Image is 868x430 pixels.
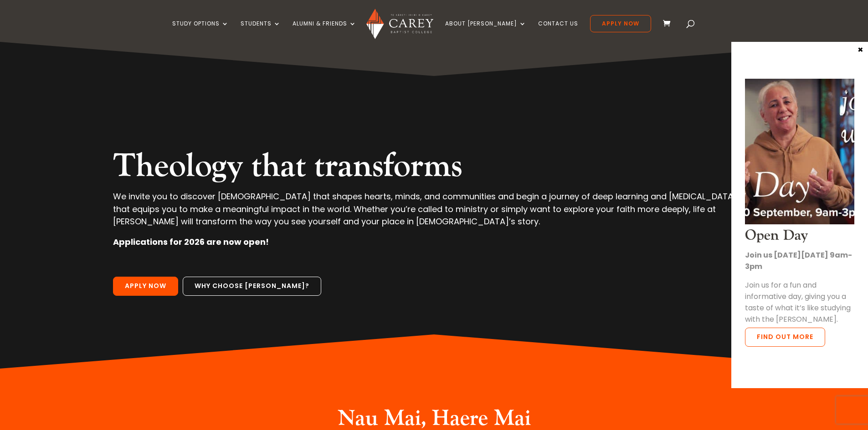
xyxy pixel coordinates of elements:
h2: Theology that transforms [113,147,755,190]
a: Apply Now [113,277,178,296]
h3: Open Day [745,227,854,249]
p: We invite you to discover [DEMOGRAPHIC_DATA] that shapes hearts, minds, and communities and begin... [113,190,755,236]
a: About [PERSON_NAME] [445,20,526,42]
a: Study Options [172,20,229,42]
strong: Join us [DATE][DATE] 9am-3pm [745,250,852,272]
a: Find out more [745,328,825,347]
button: Close [856,45,865,53]
a: Apply Now [590,15,651,32]
p: Join us for a fun and informative day, giving you a taste of what it’s like studying with the [PE... [745,279,854,325]
img: Carey Baptist College [366,9,433,39]
a: Alumni & Friends [293,20,356,42]
strong: Applications for 2026 are now open! [113,236,269,248]
a: Contact Us [538,20,578,42]
a: Why choose [PERSON_NAME]? [183,277,321,296]
img: Open Day Oct 2025 [745,79,854,224]
a: Students [241,20,281,42]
